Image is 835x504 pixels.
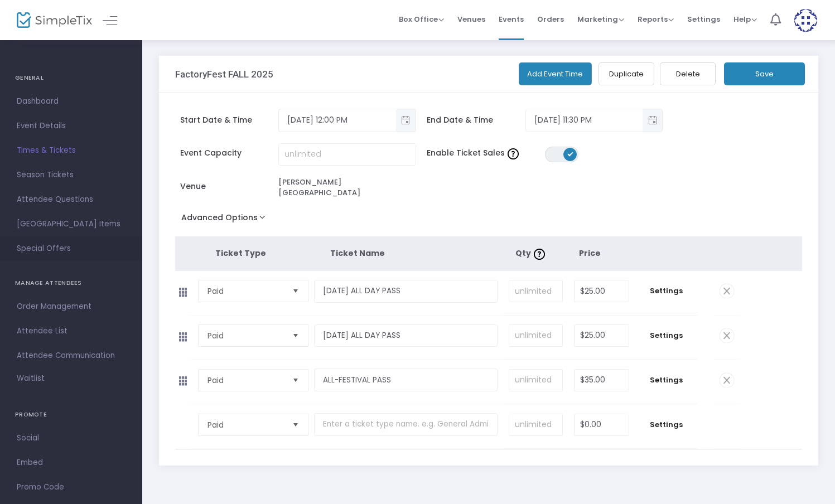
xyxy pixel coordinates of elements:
input: Select date & time [279,111,396,129]
span: Price [579,248,601,259]
span: Ticket Name [330,248,385,259]
button: Select [288,370,303,391]
button: Duplicate [599,62,654,85]
span: Times & Tickets [17,143,126,158]
input: unlimited [279,144,416,165]
span: Paid [207,330,283,341]
span: End Date & Time [427,114,525,126]
span: Events [499,5,524,33]
span: Paid [207,375,283,386]
span: Settings [640,419,692,430]
h4: GENERAL [15,67,127,89]
span: Start Date & Time [180,114,278,126]
h3: FactoryFest FALL 2025 [175,69,273,80]
input: Select date & time [526,111,643,129]
img: question-mark [508,148,519,159]
h4: PROMOTE [15,404,127,426]
span: Settings [687,5,720,33]
img: question-mark [534,249,545,260]
button: Advanced Options [175,210,276,230]
button: Select [288,280,303,302]
span: Attendee Questions [17,192,126,207]
input: Enter a ticket type name. e.g. General Admission [314,413,498,436]
button: Add Event Time [519,62,592,85]
span: [GEOGRAPHIC_DATA] Items [17,217,126,231]
span: Event Details [17,119,126,133]
button: Save [724,62,805,85]
span: Paid [207,419,283,430]
span: Dashboard [17,94,126,109]
button: Toggle popup [643,109,662,132]
span: Social [17,431,126,445]
input: unlimited [509,370,563,391]
span: Qty [515,248,548,259]
span: Ticket Type [215,248,266,259]
h4: MANAGE ATTENDEES [15,272,127,294]
span: Marketing [577,14,624,25]
span: Venue [180,181,278,192]
span: Help [733,14,757,25]
span: Order Management [17,299,126,314]
span: Promo Code [17,480,126,495]
span: Box Office [399,14,444,25]
span: Settings [640,285,692,297]
input: Price [575,414,629,435]
input: Enter a ticket type name. e.g. General Admission [314,280,498,303]
button: Select [288,414,303,435]
span: Attendee List [17,324,126,338]
span: Event Capacity [180,147,278,159]
button: Select [288,325,303,346]
span: Embed [17,455,126,470]
span: Orders [537,5,564,33]
span: Season Tickets [17,168,126,182]
span: Special Offers [17,241,126,256]
span: Reports [638,14,674,25]
input: Price [575,280,629,302]
input: unlimited [509,325,563,346]
input: unlimited [509,414,563,435]
span: ON [567,151,573,157]
span: Settings [640,330,692,341]
span: Attendee Communication [17,348,126,363]
input: unlimited [509,280,563,302]
span: Waitlist [17,373,45,384]
div: [PERSON_NAME][GEOGRAPHIC_DATA] [278,177,416,198]
span: Venues [457,5,485,33]
span: Settings [640,375,692,386]
input: Enter a ticket type name. e.g. General Admission [314,324,498,347]
input: Enter a ticket type name. e.g. General Admission [314,369,498,391]
input: Price [575,325,629,346]
button: Toggle popup [396,109,416,132]
span: Paid [207,285,283,297]
span: Enable Ticket Sales [427,147,544,159]
button: Delete [660,62,716,85]
input: Price [575,370,629,391]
